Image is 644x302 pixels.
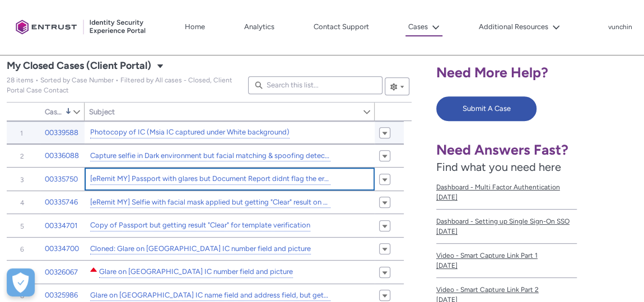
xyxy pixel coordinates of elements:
a: Dashboard - Setting up Single Sign-On SSO[DATE] [436,210,577,244]
a: 00336088 [45,150,79,161]
lightning-icon: Escalated [89,265,98,274]
lightning-formatted-date-time: [DATE] [436,193,458,201]
input: Search this list... [248,76,382,94]
a: 00334700 [45,243,79,254]
button: Open Preferences [7,268,35,296]
lightning-formatted-date-time: [DATE] [436,227,458,235]
a: Contact Support [311,18,372,35]
button: Cases [405,18,442,36]
a: 00334701 [45,220,77,231]
a: Glare on [GEOGRAPHIC_DATA] IC name field and address field, but getting CLEAR result [90,290,330,301]
a: Subject [85,103,362,120]
lightning-formatted-date-time: [DATE] [436,262,458,270]
span: Video - Smart Capture Link Part 2 [436,285,577,295]
a: Home [182,18,208,35]
a: 00325986 [45,290,78,301]
div: Cookie Preferences [7,268,35,296]
span: Dashboard - Setting up Single Sign-On SSO [436,216,577,226]
p: vunchin [608,24,632,31]
a: 00339588 [45,127,78,138]
button: Additional Resources [476,18,563,35]
span: Find what you need here [436,160,561,174]
a: Photocopy of IC (Msia IC captured under White background) [90,127,290,138]
a: Case Number [40,103,72,120]
a: 00326067 [45,267,78,278]
h1: Need Answers Fast? [436,141,577,159]
a: Copy of Passport but getting result "Clear" for template verification [90,220,310,231]
span: Video - Smart Capture Link Part 1 [436,250,577,261]
button: Select a List View: Cases [153,59,167,72]
a: 00335746 [45,197,78,208]
a: Capture selfie in Dark environment but facial matching & spoofing detecting score getting above 0.9 [90,150,330,162]
span: Case Number [45,108,63,116]
a: Analytics, opens in new tab [241,18,277,35]
span: Need More Help? [436,64,548,81]
span: My Closed Cases (Client Portal) [7,57,151,75]
a: Cloned: Glare on [GEOGRAPHIC_DATA] IC number field and picture [90,243,311,255]
span: Dashboard - Multi Factor Authentication [436,182,577,192]
button: Submit A Case [436,96,537,121]
button: User Profile vunchin [608,21,633,32]
a: Dashboard - Multi Factor Authentication[DATE] [436,175,577,210]
span: My Closed Cases (Client Portal) [7,76,232,94]
button: List View Controls [385,77,409,95]
a: [eRemit MY] Selfie with facial mask applied but getting "Clear" result on Facial similarity report [90,197,330,208]
a: Video - Smart Capture Link Part 1[DATE] [436,244,577,278]
a: Glare on [GEOGRAPHIC_DATA] IC number field and picture [99,266,293,278]
a: 00335750 [45,174,78,185]
a: [eRemit MY] Passport with glares but Document Report didnt flag the erroneous [90,173,330,185]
